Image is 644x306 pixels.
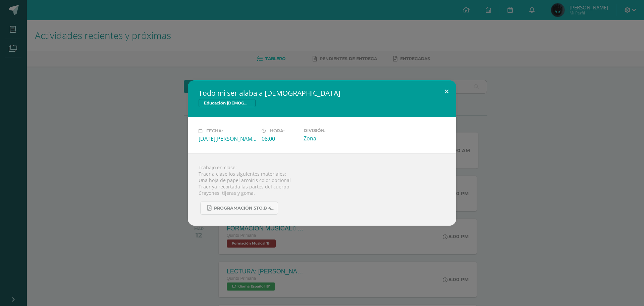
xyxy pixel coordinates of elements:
[199,88,445,98] h2: Todo mi ser alaba a [DEMOGRAPHIC_DATA]
[188,153,456,226] div: Trabajo en clase: Traer a clase los siguientes materiales: Una hoja de papel arcoíris color opcio...
[199,135,256,142] div: [DATE][PERSON_NAME]
[200,202,278,215] a: Programación 5to.B 4ta Unidad 2025.pdf
[304,128,361,133] label: División:
[304,135,361,142] div: Zona
[262,135,298,142] div: 08:00
[270,128,284,133] span: Hora:
[206,128,223,133] span: Fecha:
[437,80,456,103] button: Close (Esc)
[214,206,274,211] span: Programación 5to.B 4ta Unidad 2025.pdf
[199,99,256,107] span: Educación [DEMOGRAPHIC_DATA]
